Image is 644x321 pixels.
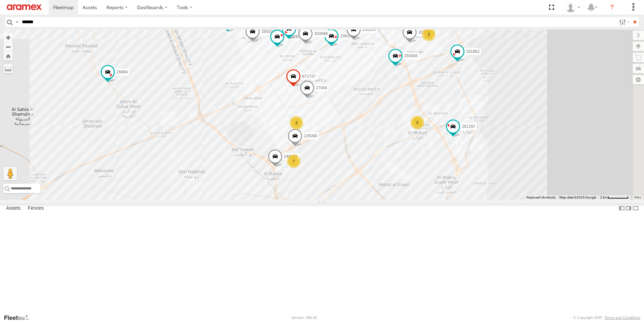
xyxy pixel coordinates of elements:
div: 2 [411,116,424,129]
label: Measure [3,64,13,73]
button: Map Scale: 2 km per 58 pixels [598,195,631,200]
a: Terms (opens in new tab) [634,196,641,199]
div: 7 [287,154,300,168]
label: Assets [3,204,24,213]
div: 2 [290,116,303,130]
label: Dock Summary Table to the Left [618,204,625,213]
button: Keyboard shortcuts [526,195,555,200]
button: Zoom out [3,42,13,51]
label: Fences [25,204,47,213]
div: Mohammed Fahim [563,2,583,12]
a: Visit our Website [4,314,35,321]
span: 261297 [462,124,475,129]
label: Map Settings [633,75,644,84]
span: 26884 [117,70,128,74]
span: 236189 [340,34,354,38]
label: Hide Summary Table [632,204,639,213]
span: Map data ©2025 Google [559,195,596,199]
span: 256320 [261,29,275,34]
div: 2 [422,28,436,41]
img: aramex-logo.svg [7,4,42,10]
label: Search Query [14,17,20,27]
div: © Copyright 2025 - [573,316,640,320]
span: 303988 [314,32,328,36]
span: 303711 [418,30,432,35]
button: Zoom in [3,33,13,42]
span: 135090 [304,134,317,139]
span: 259306 [404,53,418,58]
label: Search Filter Options [616,17,631,27]
button: Drag Pegman onto the map to open Street View [3,167,17,180]
label: Dock Summary Table to the Right [625,204,632,213]
i: ? [607,2,617,13]
span: 331862 [466,49,480,54]
span: 180264 [362,28,376,32]
div: Version: 306.00 [291,316,317,320]
span: 2 km [600,195,608,199]
button: Zoom Home [3,51,13,61]
span: 240107 [284,154,297,159]
span: 27044 [316,86,327,91]
a: Terms and Conditions [605,316,640,320]
span: 871737 [302,74,316,79]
